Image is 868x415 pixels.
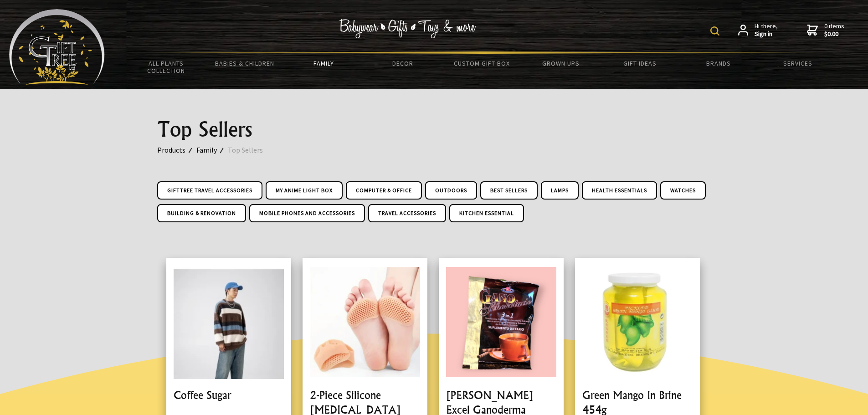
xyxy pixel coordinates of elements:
a: Brands [679,54,758,73]
img: product search [710,26,719,36]
a: Hi there,Sign in [738,22,778,38]
a: All Plants Collection [127,54,205,80]
a: Custom Gift Box [442,54,521,73]
a: GiftTree Travel accessories [157,181,262,200]
a: Kitchen Essential [449,204,524,222]
a: Travel Accessories [368,204,446,222]
a: Health Essentials [582,181,657,200]
strong: $0.00 [824,30,844,38]
span: 0 items [824,22,844,38]
a: Best Sellers [480,181,538,200]
img: Babywear - Gifts - Toys & more [339,19,476,38]
a: Family [284,54,363,73]
a: Mobile Phones And Accessories [249,204,365,222]
a: Products [157,144,196,156]
strong: Sign in [755,30,778,38]
a: Babies & Children [205,54,284,73]
a: 0 items$0.00 [807,22,844,38]
a: Building & Renovation [157,204,246,222]
a: Gift Ideas [600,54,679,73]
a: Services [758,54,837,73]
img: Babyware - Gifts - Toys and more... [9,9,105,85]
a: Watches [660,181,706,200]
a: Lamps [541,181,579,200]
a: Family [196,144,228,156]
a: Computer & Office [346,181,422,200]
span: Hi there, [755,22,778,38]
a: Decor [363,54,442,73]
a: Grown Ups [521,54,600,73]
h1: Top Sellers [157,118,711,140]
a: Top Sellers [228,144,274,156]
a: My Anime Light Box [266,181,343,200]
a: Outdoors [425,181,477,200]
